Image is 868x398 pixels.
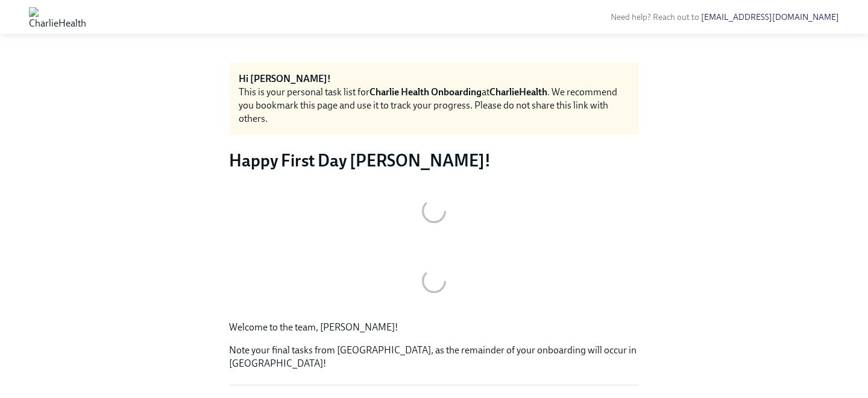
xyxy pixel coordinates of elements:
[229,181,639,241] button: Zoom image
[489,86,547,98] strong: CharlieHealth
[239,86,629,125] div: This is your personal task list for at . We recommend you bookmark this page and use it to track ...
[229,251,639,311] button: Zoom image
[229,150,639,171] h3: Happy First Day [PERSON_NAME]!
[701,12,839,22] a: [EMAIL_ADDRESS][DOMAIN_NAME]
[370,86,482,98] strong: Charlie Health Onboarding
[611,12,839,22] span: Need help? Reach out to
[229,344,639,370] p: Note your final tasks from [GEOGRAPHIC_DATA], as the remainder of your onboarding will occur in [...
[29,7,86,27] img: CharlieHealth
[239,73,331,84] strong: Hi [PERSON_NAME]!
[229,321,639,334] p: Welcome to the team, [PERSON_NAME]!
